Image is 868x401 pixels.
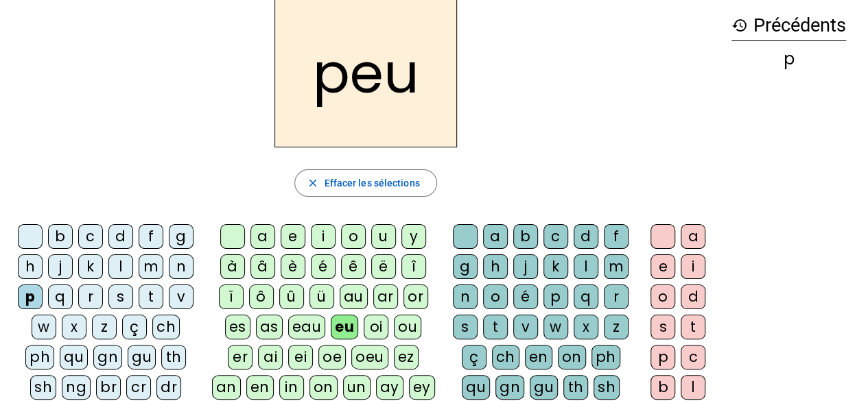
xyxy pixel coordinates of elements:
div: ë [371,254,396,279]
div: l [574,254,598,279]
div: au [340,284,368,309]
div: es [225,315,250,339]
div: t [483,315,508,339]
div: ey [409,375,435,400]
div: é [513,284,538,309]
div: ç [122,315,147,339]
div: d [108,224,133,249]
div: br [96,375,121,400]
div: j [48,254,73,279]
div: b [650,375,675,400]
div: ei [288,345,313,369]
div: è [281,254,305,279]
div: v [169,284,193,309]
div: p [650,345,675,369]
div: p [18,284,43,309]
div: on [558,345,586,369]
div: ay [376,375,403,400]
div: é [311,254,336,279]
div: r [604,284,629,309]
div: k [78,254,103,279]
div: ng [62,375,91,400]
div: in [279,375,304,400]
div: ch [492,345,519,369]
div: o [483,284,508,309]
div: on [309,375,338,400]
div: a [681,224,705,249]
div: h [483,254,508,279]
div: f [604,224,629,249]
div: ez [394,345,419,369]
div: ê [341,254,366,279]
div: eu [331,315,358,339]
div: g [453,254,478,279]
div: o [650,284,675,309]
div: y [401,224,426,249]
div: s [453,315,478,339]
h3: Précédents [731,10,846,41]
div: ph [25,345,54,369]
div: d [574,224,598,249]
div: u [371,224,396,249]
div: s [650,315,675,339]
div: f [139,224,163,249]
div: ai [258,345,283,369]
div: ar [373,284,398,309]
div: gn [93,345,122,369]
div: z [92,315,117,339]
div: qu [462,375,490,400]
div: d [681,284,705,309]
div: x [574,315,598,339]
div: a [250,224,275,249]
div: g [169,224,193,249]
div: i [311,224,336,249]
div: oe [318,345,346,369]
div: th [563,375,588,400]
div: a [483,224,508,249]
div: e [281,224,305,249]
div: w [543,315,568,339]
div: t [139,284,163,309]
div: b [48,224,73,249]
div: l [681,375,705,400]
div: ô [249,284,274,309]
div: ï [219,284,244,309]
mat-icon: close [306,177,318,189]
div: er [228,345,253,369]
div: e [650,254,675,279]
div: dr [156,375,181,400]
div: q [574,284,598,309]
div: i [681,254,705,279]
div: cr [126,375,151,400]
div: m [139,254,163,279]
div: gu [530,375,558,400]
div: qu [60,345,88,369]
div: ç [462,345,486,369]
div: eau [288,315,326,339]
div: un [343,375,371,400]
div: h [18,254,43,279]
div: th [161,345,186,369]
div: c [78,224,103,249]
div: r [78,284,103,309]
mat-icon: history [731,17,748,34]
div: sh [594,375,620,400]
button: Effacer les sélections [294,169,436,197]
div: oi [364,315,388,339]
div: oeu [351,345,388,369]
span: Effacer les sélections [324,175,419,191]
div: c [543,224,568,249]
div: n [453,284,478,309]
div: v [513,315,538,339]
div: â [250,254,275,279]
div: c [681,345,705,369]
div: gu [128,345,156,369]
div: û [279,284,304,309]
div: b [513,224,538,249]
div: p [731,51,846,67]
div: an [212,375,241,400]
div: en [525,345,552,369]
div: sh [30,375,56,400]
div: à [220,254,245,279]
div: as [256,315,283,339]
